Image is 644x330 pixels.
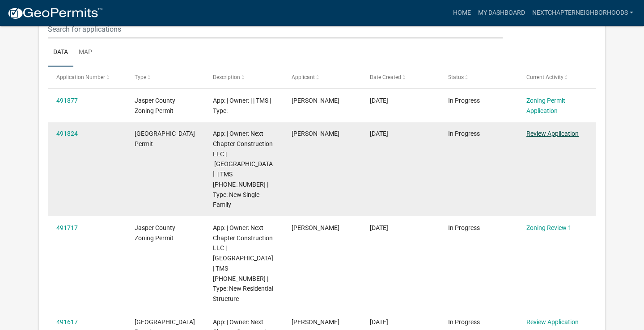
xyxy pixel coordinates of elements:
span: Application Number [56,74,105,80]
span: Date Created [370,74,401,80]
span: Preston Parfitt [292,130,339,137]
span: 10/13/2025 [370,224,388,231]
span: App: | Owner: | | TMS | Type: [213,97,271,114]
a: My Dashboard [475,4,529,21]
a: Data [48,38,73,67]
span: Applicant [292,74,315,80]
span: Preston Parfitt [292,97,339,104]
span: In Progress [448,224,480,231]
span: Status [448,74,464,80]
span: In Progress [448,318,480,326]
a: 491617 [56,318,78,326]
span: In Progress [448,130,480,137]
a: Map [73,38,97,67]
datatable-header-cell: Status [440,67,518,88]
datatable-header-cell: Description [204,67,283,88]
input: Search for applications [48,20,503,38]
a: Review Application [526,318,579,326]
a: Zoning Review 1 [526,224,572,231]
span: In Progress [448,97,480,104]
span: Current Activity [526,74,563,80]
span: Jasper County Zoning Permit [135,97,175,114]
datatable-header-cell: Date Created [361,67,440,88]
span: App: | Owner: Next Chapter Construction LLC | 19 Pickerel Loop | TMS 081-00-03-030 | Type: New Si... [213,130,273,208]
span: App: | Owner: Next Chapter Construction LLC | 15 Pickerel Loop | TMS 081-00-03-030 | Type: New Re... [213,224,273,302]
a: 491824 [56,130,78,137]
a: 491717 [56,224,78,231]
span: Preston Parfitt [292,318,339,326]
datatable-header-cell: Applicant [283,67,361,88]
a: Home [449,4,475,21]
datatable-header-cell: Type [126,67,204,88]
a: Zoning Permit Application [526,97,565,114]
datatable-header-cell: Current Activity [518,67,596,88]
span: Type [135,74,146,80]
span: 10/13/2025 [370,97,388,104]
span: Preston Parfitt [292,224,339,231]
a: Nextchapterneighborhoods [529,4,637,21]
datatable-header-cell: Application Number [48,67,126,88]
span: Jasper County Zoning Permit [135,224,175,242]
span: Jasper County Building Permit [135,130,195,147]
span: 10/13/2025 [370,130,388,137]
a: Review Application [526,130,579,137]
span: Description [213,74,240,80]
span: 10/13/2025 [370,318,388,326]
a: 491877 [56,97,78,104]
